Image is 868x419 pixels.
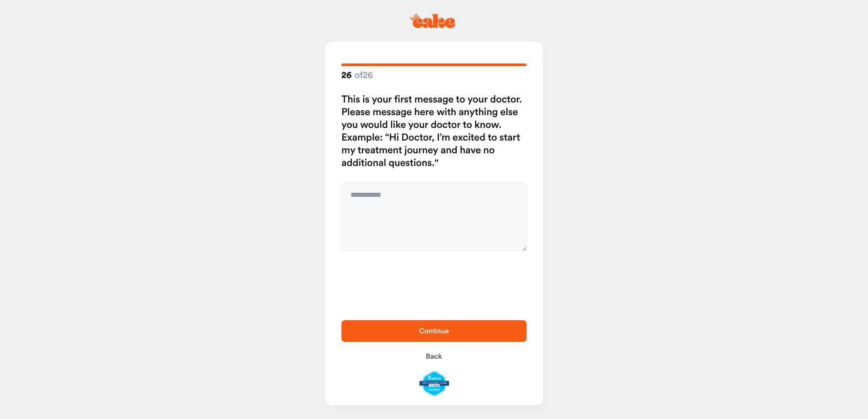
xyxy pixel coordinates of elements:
[426,353,442,360] span: Back
[341,93,527,170] h2: This is your first message to your doctor. Please message here with anything else you would like ...
[341,346,527,367] button: Back
[419,371,449,396] img: legit-script-certified.png
[341,70,351,81] span: 26
[341,69,373,81] strong: of 26
[341,320,527,342] button: Continue
[419,327,449,335] span: Continue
